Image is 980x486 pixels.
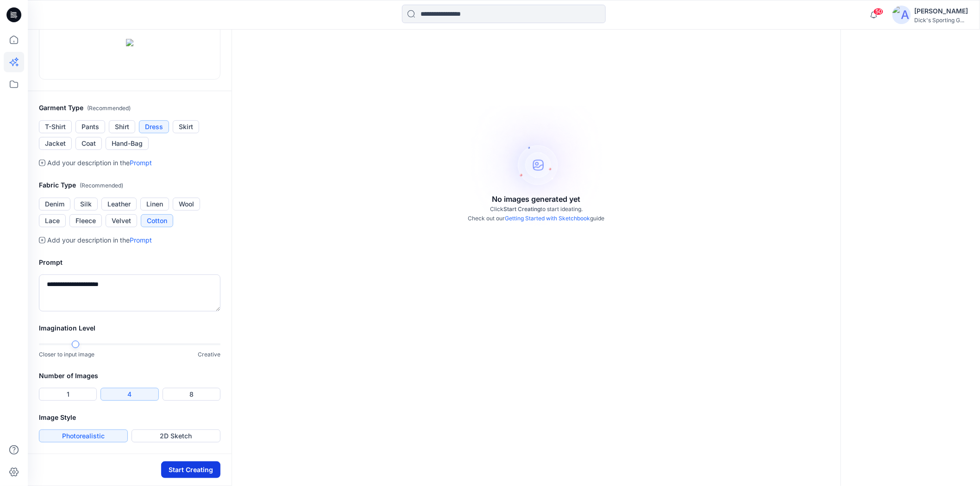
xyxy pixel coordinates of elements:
p: Add your description in the [47,157,152,168]
p: Click to start ideating. Check out our guide [468,205,605,223]
div: Dick's Sporting G... [915,17,968,24]
button: Fleece [69,214,102,227]
button: Shirt [109,120,135,133]
h2: Fabric Type [39,180,220,191]
button: Linen [140,198,169,211]
p: Closer to input image [39,350,94,359]
h2: Image Style [39,412,220,423]
a: Prompt [130,159,152,167]
button: T-Shirt [39,120,72,133]
button: Start Creating [161,461,220,478]
a: Prompt [130,236,152,244]
button: Pants [75,120,105,133]
button: Coat [75,137,102,150]
p: No images generated yet [492,193,581,205]
p: Add your description in the [47,235,152,246]
p: Creative [198,350,220,359]
h2: Number of Images [39,370,220,381]
h2: Prompt [39,257,220,268]
button: 2D Sketch [132,430,220,442]
span: ( Recommended ) [87,105,131,112]
button: Silk [74,198,98,211]
div: [PERSON_NAME] [915,6,968,17]
button: Denim [39,198,70,211]
button: 1 [39,388,97,401]
span: 50 [873,8,884,15]
button: 8 [163,388,220,401]
button: Hand-Bag [106,137,149,150]
button: Leather [101,198,137,211]
img: avatar [892,6,911,24]
h2: Garment Type [39,102,220,114]
button: 4 [101,388,158,401]
button: Photorealistic [39,430,128,442]
button: Jacket [39,137,72,150]
button: Wool [173,198,200,211]
button: Velvet [106,214,137,227]
span: ( Recommended ) [80,182,123,189]
img: e966e3e8-0d01-438b-8ec0-36a8a89162fe [126,39,133,46]
button: Cotton [141,214,173,227]
a: Getting Started with Sketchbook [505,215,591,222]
button: Lace [39,214,66,227]
span: Start Creating [503,206,540,212]
button: Dress [139,120,169,133]
h2: Imagination Level [39,323,220,334]
button: Skirt [173,120,199,133]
